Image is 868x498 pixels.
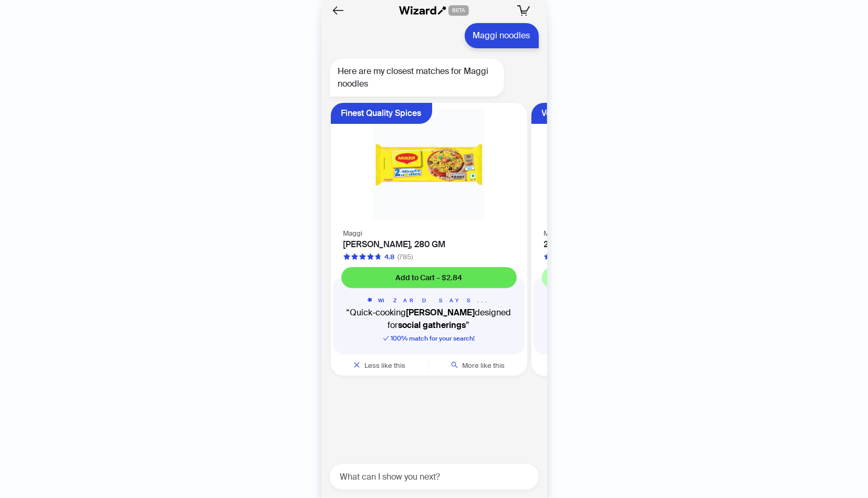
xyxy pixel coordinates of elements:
[341,296,517,304] h5: WIZARD SAYS...
[364,361,405,370] span: Less like this
[542,103,618,124] div: Versatile Meal Base
[341,306,517,332] q: Quick-cooking designed for
[353,362,360,368] span: close
[448,5,469,16] span: BETA
[544,253,551,260] span: star
[544,252,595,262] div: 4.7 out of 5 stars
[343,239,515,249] h4: [PERSON_NAME], 280 GM
[399,320,466,331] b: social gatherings
[343,229,363,238] span: Maggi
[406,307,475,318] b: [PERSON_NAME]
[343,253,350,260] span: star
[383,334,475,343] span: 100 % match for your search!
[462,361,505,370] span: More like this
[351,253,358,260] span: star
[465,23,539,48] div: Maggi noodles
[367,253,374,260] span: star
[429,355,527,376] button: More like this
[544,239,715,249] h4: 2 Minute Noodles [PERSON_NAME], 9.87 oz
[343,252,395,262] div: 4.8 out of 5 stars
[395,273,462,282] span: Add to Cart – $2.84
[331,355,429,376] button: Less like this
[544,229,563,238] span: Maggi
[341,103,422,124] div: Finest Quality Spices
[375,253,382,260] span: star
[359,253,366,260] span: star
[542,306,717,332] q: Instant designed for quick, versatile meal options
[341,267,517,288] button: Add to Cart – $2.84
[538,109,721,220] img: 2 Minute Noodles Masala, 9.87 oz
[398,252,413,262] div: (785)
[451,362,458,368] span: search
[385,252,395,262] div: 4.8
[330,2,347,19] button: Back
[383,335,389,342] span: check
[337,109,521,220] img: Masala Noodles, 280 GM
[330,59,504,97] div: Here are my closest matches for Maggi noodles
[542,296,717,304] h5: WIZARD SAYS...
